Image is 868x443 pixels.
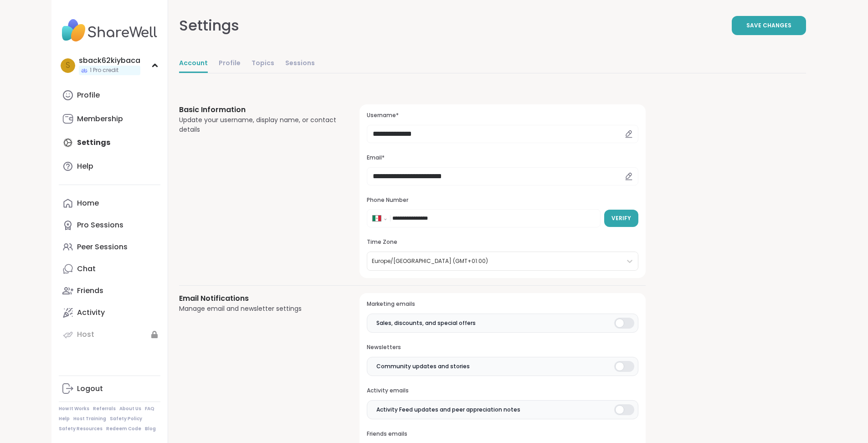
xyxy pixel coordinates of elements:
[285,55,315,73] a: Sessions
[73,416,106,422] a: Host Training
[59,84,160,106] a: Profile
[59,324,160,345] a: Host
[77,220,123,230] div: Pro Sessions
[367,430,638,438] h3: Friends emails
[59,214,160,236] a: Pro Sessions
[59,416,70,422] a: Help
[252,55,274,73] a: Topics
[179,15,239,36] div: Settings
[376,362,470,371] span: Community updates and stories
[611,214,631,222] span: Verify
[59,406,89,412] a: How It Works
[179,115,338,134] div: Update your username, display name, or contact details
[106,426,141,432] a: Redeem Code
[66,60,70,72] span: s
[119,406,141,412] a: About Us
[367,300,638,308] h3: Marketing emails
[376,319,476,327] span: Sales, discounts, and special offers
[59,258,160,280] a: Chat
[77,198,99,208] div: Home
[90,67,118,74] span: 1 Pro credit
[145,426,156,432] a: Blog
[93,406,116,412] a: Referrals
[59,108,160,130] a: Membership
[77,264,96,274] div: Chat
[376,406,520,414] span: Activity Feed updates and peer appreciation notes
[179,55,208,73] a: Account
[367,238,638,246] h3: Time Zone
[79,56,140,66] div: sback62kiybaca
[77,161,93,171] div: Help
[367,387,638,395] h3: Activity emails
[59,192,160,214] a: Home
[367,344,638,351] h3: Newsletters
[367,112,638,119] h3: Username*
[59,236,160,258] a: Peer Sessions
[367,154,638,162] h3: Email*
[77,384,103,394] div: Logout
[77,308,105,318] div: Activity
[59,15,160,46] img: ShareWell Nav Logo
[77,286,103,296] div: Friends
[732,16,806,35] button: Save Changes
[59,155,160,177] a: Help
[59,302,160,324] a: Activity
[367,196,638,204] h3: Phone Number
[59,378,160,400] a: Logout
[179,304,338,314] div: Manage email and newsletter settings
[179,104,338,115] h3: Basic Information
[59,426,103,432] a: Safety Resources
[604,210,638,227] button: Verify
[746,21,791,30] span: Save Changes
[219,55,241,73] a: Profile
[77,90,100,100] div: Profile
[77,114,123,124] div: Membership
[59,280,160,302] a: Friends
[145,406,154,412] a: FAQ
[77,330,94,340] div: Host
[110,416,142,422] a: Safety Policy
[179,293,338,304] h3: Email Notifications
[77,242,128,252] div: Peer Sessions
